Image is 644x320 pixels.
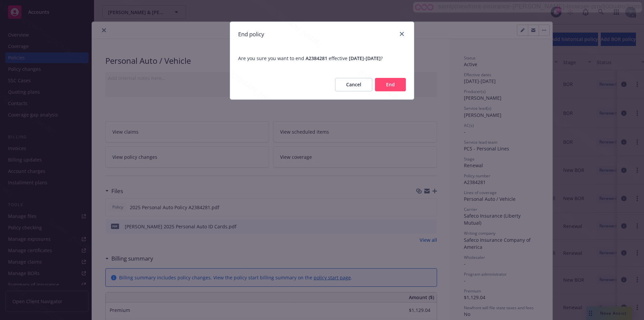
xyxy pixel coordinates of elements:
[335,78,372,91] button: Cancel
[230,47,414,70] span: Are you sure you want to end effective ?
[349,55,381,61] span: [DATE] - [DATE]
[398,30,406,38] a: close
[238,30,264,39] h1: End policy
[375,78,406,91] button: End
[306,55,327,61] span: A2384281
